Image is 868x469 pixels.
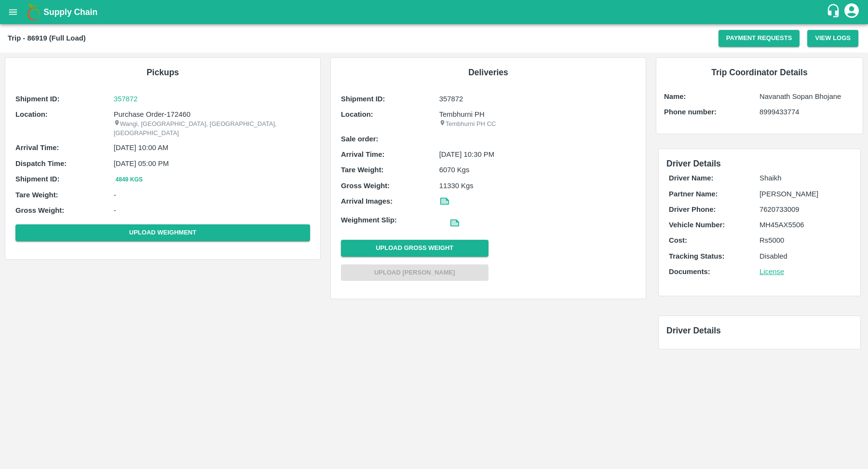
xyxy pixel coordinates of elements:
[15,95,60,103] b: Shipment ID:
[15,160,67,167] b: Dispatch Time:
[114,94,310,104] a: 357872
[114,205,310,216] p: -
[114,109,310,120] p: Purchase Order-172460
[15,175,60,183] b: Shipment ID:
[114,142,310,153] p: [DATE] 10:00 AM
[807,30,858,47] button: View Logs
[759,251,850,262] p: Disabled
[843,2,860,22] div: account of current user
[439,165,636,175] p: 6070 Kgs
[24,2,43,22] img: logo
[826,3,843,21] div: customer-support
[341,216,397,224] b: Weighment Slip:
[759,91,855,102] p: Navanath Sopan Bhojane
[8,34,86,42] b: Trip - 86919 (Full Load)
[341,95,385,103] b: Shipment ID:
[341,151,384,158] b: Arrival Time:
[669,252,724,260] b: Tracking Status:
[759,204,850,215] p: 7620733009
[15,207,64,214] b: Gross Weight:
[43,7,97,17] b: Supply Chain
[339,66,638,79] h6: Deliveries
[719,30,800,47] button: Payment Requests
[43,5,826,19] a: Supply Chain
[15,110,48,118] b: Location:
[114,175,145,185] button: 4849 Kgs
[439,109,636,120] p: Tembhurni PH
[2,1,24,23] button: open drawer
[15,224,310,241] button: Upload Weighment
[669,206,716,213] b: Driver Phone:
[759,220,850,230] p: MH45AX5506
[669,174,713,182] b: Driver Name:
[759,268,784,276] a: License
[759,173,850,183] p: Shaikh
[664,93,686,100] b: Name:
[439,94,636,104] p: 357872
[439,149,636,160] p: [DATE] 10:30 PM
[114,158,310,169] p: [DATE] 05:00 PM
[669,190,718,198] b: Partner Name:
[15,191,58,199] b: Tare Weight:
[341,182,390,190] b: Gross Weight:
[759,235,850,246] p: Rs 5000
[759,189,850,199] p: [PERSON_NAME]
[666,326,721,335] span: Driver Details
[669,236,687,244] b: Cost:
[669,268,710,276] b: Documents:
[15,144,59,152] b: Arrival Time:
[666,159,721,168] span: Driver Details
[13,66,312,79] h6: Pickups
[664,66,855,79] h6: Trip Coordinator Details
[114,190,310,200] p: -
[341,166,384,174] b: Tare Weight:
[759,107,855,117] p: 8999433774
[341,197,393,205] b: Arrival Images:
[664,108,717,116] b: Phone number:
[341,135,379,143] b: Sale order:
[439,180,636,191] p: 11330 Kgs
[341,110,373,118] b: Location:
[114,120,310,138] p: Wangi, [GEOGRAPHIC_DATA], [GEOGRAPHIC_DATA], [GEOGRAPHIC_DATA]
[439,120,636,129] p: Tembhurni PH CC
[669,221,725,229] b: Vehicle Number:
[341,240,488,257] button: Upload Gross Weight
